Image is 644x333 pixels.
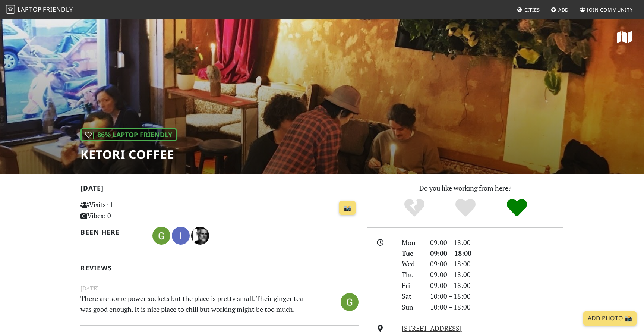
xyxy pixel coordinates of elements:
div: Sun [397,302,426,312]
div: Fri [397,280,426,291]
span: Irina Kinscher [172,230,191,239]
div: Definitely! [491,198,543,218]
div: 09:00 – 18:00 [426,269,568,280]
a: [STREET_ADDRESS] [402,324,462,333]
a: Add Photo 📸 [583,311,637,326]
div: Sat [397,291,426,302]
span: Join Community [587,6,633,13]
span: Gaurish Katlana [152,230,172,239]
div: | 86% Laptop Friendly [80,128,177,141]
div: 09:00 – 18:00 [426,248,568,259]
span: Gaurish Katlana [341,296,359,305]
h2: Reviews [80,264,359,272]
img: LaptopFriendly [6,5,15,14]
div: 09:00 – 18:00 [426,237,568,248]
div: 09:00 – 18:00 [426,258,568,269]
div: Mon [397,237,426,248]
div: Yes [440,198,491,218]
p: Do you like working from here? [367,183,563,194]
img: 2177-irina.jpg [172,227,190,245]
h2: [DATE] [80,184,359,195]
small: [DATE] [76,284,363,293]
span: Add [558,6,569,13]
h1: KETORI COFFEE [80,147,177,161]
span: Ralf Weber [191,230,209,239]
a: Add [548,3,572,16]
p: There are some power sockets but the place is pretty small. Their ginger tea was good enough. It ... [76,293,315,315]
span: Cities [524,6,540,13]
img: 2507-gaurish.jpg [341,293,359,311]
div: Tue [397,248,426,259]
div: No [389,198,440,218]
div: Thu [397,269,426,280]
a: Join Community [577,3,636,16]
p: Visits: 1 Vibes: 0 [80,200,167,221]
a: Cities [514,3,543,16]
div: 10:00 – 18:00 [426,302,568,312]
h2: Been here [80,228,143,236]
a: LaptopFriendly LaptopFriendly [6,3,73,16]
img: 1884-ralf.jpg [191,227,209,245]
img: 2507-gaurish.jpg [152,227,170,245]
span: Friendly [43,5,73,13]
div: Wed [397,258,426,269]
a: 📸 [339,201,356,215]
div: 09:00 – 18:00 [426,280,568,291]
span: Laptop [18,5,42,13]
div: 10:00 – 18:00 [426,291,568,302]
